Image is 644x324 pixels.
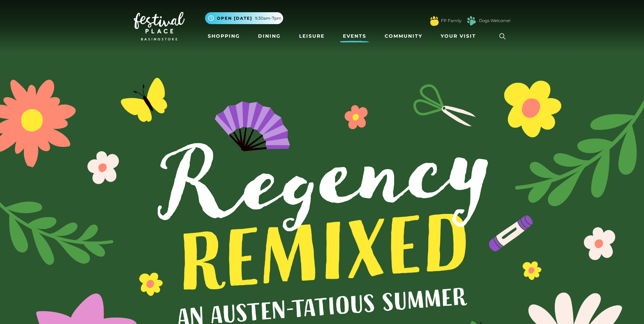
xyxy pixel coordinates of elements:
[205,12,283,24] button: Open [DATE] 9.30am-7pm
[134,12,185,40] img: Festival Place Logo
[382,30,425,42] a: Community
[205,30,243,42] a: Shopping
[340,30,369,42] a: Events
[296,30,327,42] a: Leisure
[255,30,283,42] a: Dining
[217,15,252,21] span: Open [DATE]
[479,18,511,24] a: Dogs Welcome!
[255,15,281,21] span: 9.30am-7pm
[441,33,476,40] span: Your Visit
[441,18,461,24] a: FP Family
[438,30,482,42] a: Your Visit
